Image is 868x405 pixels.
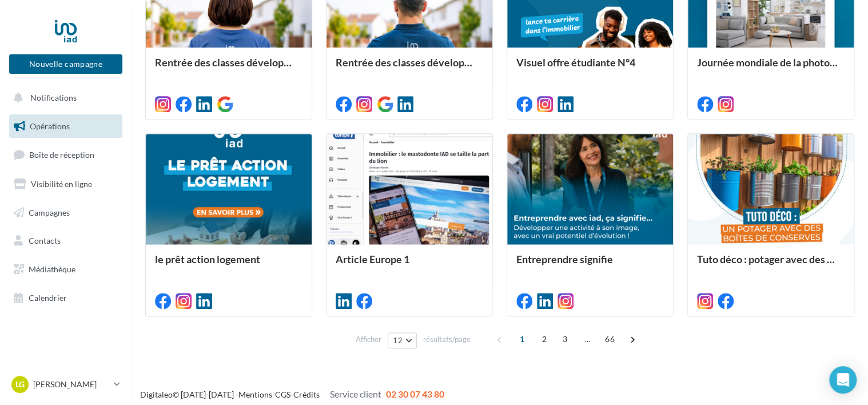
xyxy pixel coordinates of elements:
[513,330,531,348] span: 1
[293,390,320,399] a: Crédits
[7,286,125,310] a: Calendrier
[386,388,444,399] span: 02 30 07 43 80
[7,172,125,196] a: Visibilité en ligne
[33,379,109,390] p: [PERSON_NAME]
[30,93,77,102] span: Notifications
[275,390,290,399] a: CGS
[697,253,845,276] div: Tuto déco : potager avec des boites de conserves
[15,379,25,390] span: LG
[423,334,471,345] span: résultats/page
[7,142,125,167] a: Boîte de réception
[556,330,574,348] span: 3
[29,293,67,303] span: Calendrier
[140,390,173,399] a: Digitaleo
[535,330,554,348] span: 2
[31,179,92,189] span: Visibilité en ligne
[29,207,70,217] span: Campagnes
[7,257,125,281] a: Médiathèque
[140,390,444,399] span: © [DATE]-[DATE] - - -
[7,229,125,253] a: Contacts
[29,150,94,160] span: Boîte de réception
[29,264,75,274] span: Médiathèque
[578,330,596,348] span: ...
[7,201,125,225] a: Campagnes
[516,253,664,276] div: Entreprendre signifie
[7,86,120,110] button: Notifications
[9,374,122,395] a: LG [PERSON_NAME]
[238,390,272,399] a: Mentions
[9,54,122,74] button: Nouvelle campagne
[829,366,857,394] div: Open Intercom Messenger
[697,57,845,80] div: Journée mondiale de la photographie
[330,388,381,399] span: Service client
[30,121,70,131] span: Opérations
[393,336,403,345] span: 12
[336,253,483,276] div: Article Europe 1
[155,253,302,276] div: le prêt action logement
[600,330,619,348] span: 66
[7,114,125,138] a: Opérations
[336,57,483,80] div: Rentrée des classes développement (conseiller)
[29,236,61,245] span: Contacts
[356,334,381,345] span: Afficher
[155,57,302,80] div: Rentrée des classes développement (conseillère)
[516,57,664,80] div: Visuel offre étudiante N°4
[388,332,417,348] button: 12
